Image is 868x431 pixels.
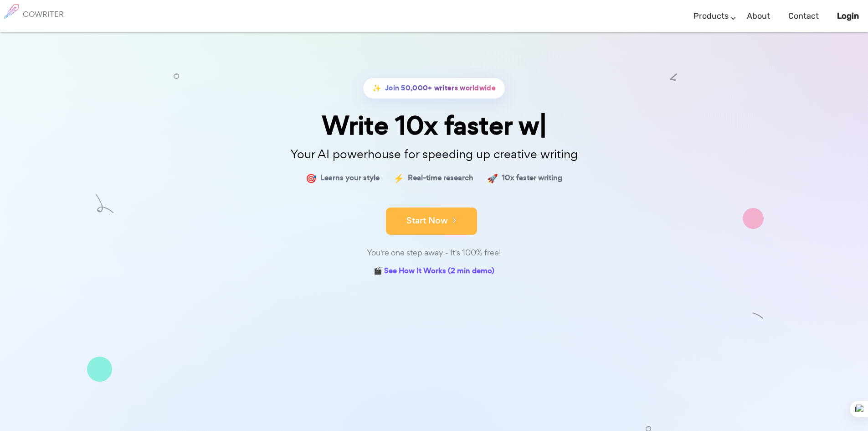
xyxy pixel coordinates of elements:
[502,171,562,185] span: 10x faster writing
[306,171,317,185] span: 🎯
[320,171,380,185] span: Learns your style
[743,208,764,229] img: shape
[788,3,819,30] a: Contact
[747,3,770,30] a: About
[96,194,113,213] img: shape
[87,357,112,382] img: shape
[487,171,498,185] span: 🚀
[693,3,729,30] a: Products
[393,171,404,185] span: ⚡
[837,11,859,21] b: Login
[206,145,662,164] p: Your AI powerhouse for speeding up creative writing
[372,82,381,95] span: ✨
[386,208,477,235] button: Start Now
[206,113,662,139] div: Write 10x faster w
[408,171,473,185] span: Real-time research
[837,3,859,30] a: Login
[23,10,64,18] h6: COWRITER
[206,246,662,260] div: You're one step away - It's 100% free!
[174,73,179,79] img: shape
[374,265,494,279] a: 🎬 See How It Works (2 min demo)
[670,73,677,81] img: shape
[752,310,764,322] img: shape
[385,82,496,95] span: Join 50,000+ writers worldwide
